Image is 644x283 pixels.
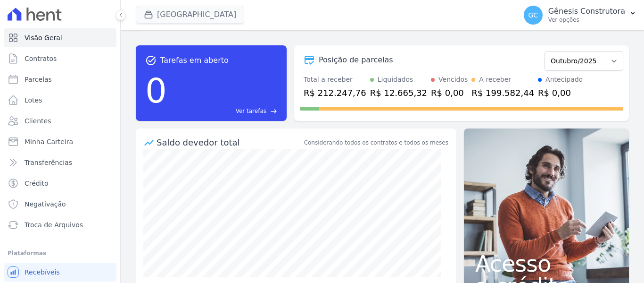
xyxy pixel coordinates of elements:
[516,2,644,28] button: GC Gênesis Construtora Ver opções
[4,91,116,110] a: Lotes
[171,107,277,115] a: Ver tarefas east
[4,153,116,172] a: Transferências
[25,54,57,63] span: Contratos
[145,55,157,66] span: task_alt
[370,86,427,99] div: R$ 12.665,32
[270,108,277,115] span: east
[25,267,60,277] span: Recebíveis
[4,111,116,130] a: Clientes
[4,132,116,151] a: Minha Carteira
[25,179,49,188] span: Crédito
[548,7,625,16] p: Gênesis Construtora
[304,75,366,85] div: Total a receber
[4,195,116,214] a: Negativação
[25,158,72,167] span: Transferências
[136,6,244,24] button: [GEOGRAPHIC_DATA]
[236,107,266,115] span: Ver tarefas
[4,49,116,68] a: Contratos
[319,54,393,66] div: Posição de parcelas
[4,215,116,234] a: Troca de Arquivos
[25,116,51,126] span: Clientes
[25,95,42,105] span: Lotes
[378,75,413,85] div: Liquidados
[160,55,229,66] span: Tarefas em aberto
[25,137,73,146] span: Minha Carteira
[4,28,116,47] a: Visão Geral
[25,220,83,230] span: Troca de Arquivos
[304,86,366,99] div: R$ 212.247,76
[304,138,448,147] div: Considerando todos os contratos e todos os meses
[25,199,66,209] span: Negativação
[4,263,116,282] a: Recebíveis
[528,12,538,18] span: GC
[431,86,468,99] div: R$ 0,00
[479,75,511,85] div: A receber
[545,75,583,85] div: Antecipado
[157,136,302,149] div: Saldo devedor total
[548,16,625,24] p: Ver opções
[4,174,116,193] a: Crédito
[438,75,468,85] div: Vencidos
[25,33,62,43] span: Visão Geral
[4,70,116,89] a: Parcelas
[475,252,618,275] span: Acesso
[538,86,583,99] div: R$ 0,00
[471,86,534,99] div: R$ 199.582,44
[25,75,52,84] span: Parcelas
[145,66,167,115] div: 0
[8,248,113,259] div: Plataformas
